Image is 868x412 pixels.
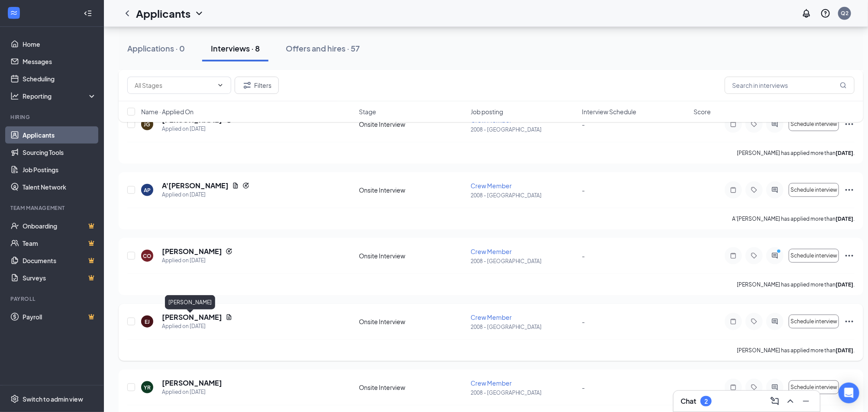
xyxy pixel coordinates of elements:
[23,53,97,70] a: Messages
[704,398,708,405] div: 2
[23,144,97,161] a: Sourcing Tools
[471,379,512,387] span: Crew Member
[10,9,18,17] svg: WorkstreamLogo
[471,323,577,331] p: 2008 - [GEOGRAPHIC_DATA]
[23,217,97,235] a: OnboardingCrown
[791,253,837,259] span: Schedule interview
[770,187,780,193] svg: ActiveChat
[136,6,190,21] h1: Applicants
[235,77,279,94] button: Filter Filters
[725,77,855,94] input: Search in interviews
[582,318,585,325] span: -
[582,186,585,194] span: -
[242,182,249,189] svg: Reapply
[844,316,855,327] svg: Ellipses
[10,92,19,100] svg: Analysis
[23,178,97,196] a: Talent Network
[789,249,839,263] button: Schedule interview
[10,113,95,121] div: Hiring
[145,318,150,325] div: EJ
[471,313,512,321] span: Crew Member
[582,107,636,116] span: Interview Schedule
[844,185,855,195] svg: Ellipses
[232,182,239,189] svg: Document
[23,308,97,325] a: PayrollCrown
[359,317,465,326] div: Onsite Interview
[127,43,185,54] div: Applications · 0
[836,216,853,222] b: [DATE]
[143,252,152,260] div: CO
[242,80,252,90] svg: Filter
[836,150,853,156] b: [DATE]
[791,319,837,325] span: Schedule interview
[840,82,847,89] svg: MagnifyingGlass
[141,107,194,116] span: Name · Applied On
[749,384,759,391] svg: Tag
[359,251,465,260] div: Onsite Interview
[728,187,739,193] svg: Note
[801,396,811,406] svg: Minimize
[749,318,759,325] svg: Tag
[162,322,232,331] div: Applied on [DATE]
[23,92,97,100] div: Reporting
[144,187,151,194] div: AP
[694,107,711,116] span: Score
[217,82,224,89] svg: ChevronDown
[471,182,512,190] span: Crew Member
[162,181,229,190] h5: A'[PERSON_NAME]
[728,384,739,391] svg: Note
[789,315,839,328] button: Schedule interview
[23,161,97,178] a: Job Postings
[471,389,577,396] p: 2008 - [GEOGRAPHIC_DATA]
[791,187,837,193] span: Schedule interview
[23,126,97,144] a: Applicants
[770,396,780,406] svg: ComposeMessage
[789,183,839,197] button: Schedule interview
[801,8,812,19] svg: Notifications
[10,295,95,303] div: Payroll
[841,10,849,17] div: Q2
[162,256,232,265] div: Applied on [DATE]
[122,8,132,19] svg: ChevronLeft
[162,190,249,199] div: Applied on [DATE]
[165,295,215,309] div: [PERSON_NAME]
[737,281,855,288] p: [PERSON_NAME] has applied more than .
[820,8,831,19] svg: QuestionInfo
[194,8,204,19] svg: ChevronDown
[799,394,813,408] button: Minimize
[836,347,853,354] b: [DATE]
[785,396,796,406] svg: ChevronUp
[135,80,213,90] input: All Stages
[23,35,97,53] a: Home
[10,204,95,212] div: Team Management
[582,383,585,391] span: -
[226,248,232,255] svg: Reapply
[23,252,97,269] a: DocumentsCrown
[791,384,837,390] span: Schedule interview
[770,384,780,391] svg: ActiveChat
[768,394,782,408] button: ComposeMessage
[582,252,585,260] span: -
[162,378,222,388] h5: [PERSON_NAME]
[728,318,739,325] svg: Note
[784,394,797,408] button: ChevronUp
[144,384,151,391] div: YR
[471,107,503,116] span: Job posting
[770,318,780,325] svg: ActiveChat
[770,252,780,259] svg: ActiveChat
[226,314,232,321] svg: Document
[471,257,577,265] p: 2008 - [GEOGRAPHIC_DATA]
[162,247,222,256] h5: [PERSON_NAME]
[728,252,739,259] svg: Note
[23,235,97,252] a: TeamCrown
[84,9,92,18] svg: Collapse
[359,383,465,392] div: Onsite Interview
[836,281,853,288] b: [DATE]
[844,251,855,261] svg: Ellipses
[10,395,19,403] svg: Settings
[359,107,376,116] span: Stage
[359,186,465,194] div: Onsite Interview
[211,43,260,54] div: Interviews · 8
[789,380,839,394] button: Schedule interview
